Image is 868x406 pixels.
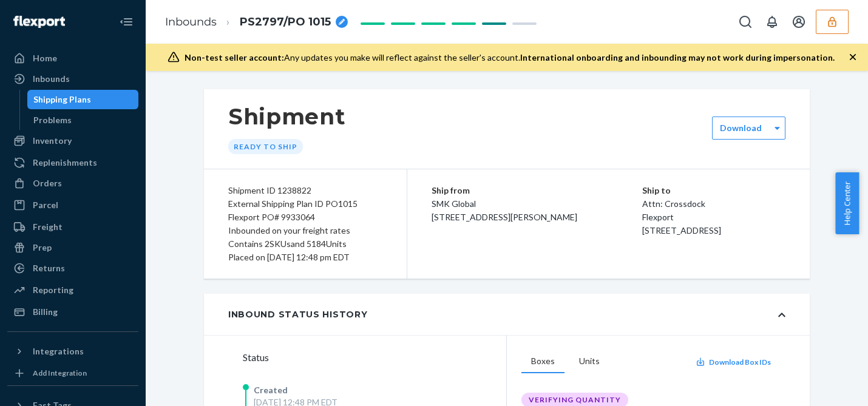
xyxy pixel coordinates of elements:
[33,368,87,378] div: Add Integration
[789,370,856,400] iframe: Opens a widget where you can chat to one of our agents
[7,259,138,278] a: Returns
[33,177,62,189] div: Orders
[228,251,382,264] div: Placed on [DATE] 12:48 pm EDT
[432,184,642,197] p: Ship from
[228,104,345,129] h1: Shipment
[7,302,138,322] a: Billing
[33,262,65,274] div: Returns
[254,385,288,395] span: Created
[7,280,138,300] a: Reporting
[7,366,138,381] a: Add Integration
[696,357,771,367] button: Download Box IDs
[228,184,382,197] div: Shipment ID 1238822
[733,10,758,34] button: Open Search Box
[7,153,138,172] a: Replenishments
[33,199,58,211] div: Parcel
[33,284,73,296] div: Reporting
[165,15,217,29] a: Inbounds
[642,225,721,235] span: [STREET_ADDRESS]
[33,242,52,254] div: Prep
[228,139,303,154] div: Ready to ship
[521,350,565,373] button: Boxes
[33,52,57,64] div: Home
[520,52,835,63] span: International onboarding and inbounding may not work during impersonation.
[7,69,138,89] a: Inbounds
[432,198,577,222] span: SMK Global [STREET_ADDRESS][PERSON_NAME]
[642,184,786,197] p: Ship to
[114,10,138,34] button: Close Navigation
[155,4,358,40] ol: breadcrumbs
[7,131,138,151] a: Inventory
[33,135,72,147] div: Inventory
[185,52,835,64] div: Any updates you make will reflect against the seller's account.
[33,306,58,318] div: Billing
[642,197,786,211] p: Attn: Crossdock
[642,211,786,224] p: Flexport
[760,10,784,34] button: Open notifications
[27,110,139,130] a: Problems
[228,224,382,237] div: Inbounded on your freight rates
[27,90,139,109] a: Shipping Plans
[228,308,367,320] div: Inbound Status History
[240,15,331,30] span: PS2797/PO 1015
[7,342,138,361] button: Integrations
[185,52,284,63] span: Non-test seller account:
[529,395,621,405] span: VERIFYING QUANTITY
[7,195,138,215] a: Parcel
[228,211,382,224] div: Flexport PO# 9933064
[243,350,506,365] div: Status
[7,238,138,257] a: Prep
[33,221,63,233] div: Freight
[7,49,138,68] a: Home
[228,237,382,251] div: Contains 2 SKUs and 5184 Units
[33,114,72,126] div: Problems
[33,345,84,357] div: Integrations
[787,10,811,34] button: Open account menu
[33,73,70,85] div: Inbounds
[7,174,138,193] a: Orders
[569,350,609,373] button: Units
[13,16,65,28] img: Flexport logo
[33,93,91,106] div: Shipping Plans
[33,157,97,169] div: Replenishments
[228,197,382,211] div: External Shipping Plan ID PO1015
[835,172,859,234] button: Help Center
[7,217,138,237] a: Freight
[720,122,762,134] label: Download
